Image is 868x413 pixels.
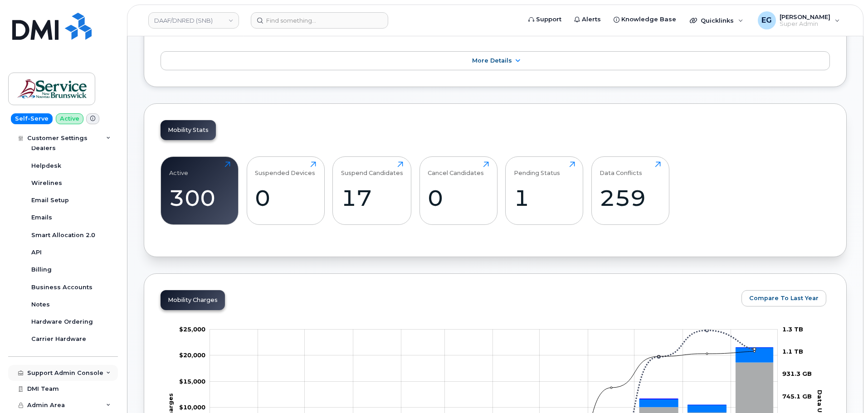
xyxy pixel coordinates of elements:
div: 1 [514,185,575,211]
div: 17 [341,185,403,211]
span: Quicklinks [701,17,734,24]
div: Quicklinks [683,11,750,29]
tspan: 931.3 GB [782,370,812,377]
div: Suspended Devices [255,161,315,176]
div: Cancel Candidates [428,161,484,176]
tspan: $10,000 [179,403,205,411]
a: Active300 [169,161,230,219]
span: Compare To Last Year [749,294,819,302]
span: More Details [472,57,512,64]
span: [PERSON_NAME] [780,13,830,20]
a: Support [522,10,568,29]
a: Alerts [568,10,607,29]
span: Knowledge Base [621,15,676,24]
input: Find something... [251,12,388,29]
a: Suspend Candidates17 [341,161,403,219]
a: Suspended Devices0 [255,161,316,219]
a: Knowledge Base [607,10,683,29]
div: Data Conflicts [600,161,642,176]
button: Compare To Last Year [741,290,826,306]
div: Active [169,161,188,176]
div: 300 [169,185,230,211]
span: Super Admin [780,20,830,28]
div: Pending Status [514,161,560,176]
tspan: 1.3 TB [782,326,803,333]
g: $0 [179,351,205,359]
div: Suspend Candidates [341,161,403,176]
tspan: $25,000 [179,326,205,333]
a: Data Conflicts259 [600,161,661,219]
a: DAAF/DNRED (SNB) [148,12,239,29]
tspan: 745.1 GB [782,393,812,400]
g: $0 [179,403,205,411]
div: Eric Gonzalez [751,11,846,29]
div: 259 [600,185,661,211]
span: Alerts [582,15,601,24]
div: 0 [255,185,316,211]
span: Support [536,15,561,24]
tspan: $15,000 [179,378,205,385]
a: Cancel Candidates0 [428,161,489,219]
div: 0 [428,185,489,211]
tspan: 1.1 TB [782,348,803,355]
a: Pending Status1 [514,161,575,219]
g: $0 [179,378,205,385]
span: EG [761,15,772,26]
g: $0 [179,326,205,333]
tspan: $20,000 [179,351,205,359]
